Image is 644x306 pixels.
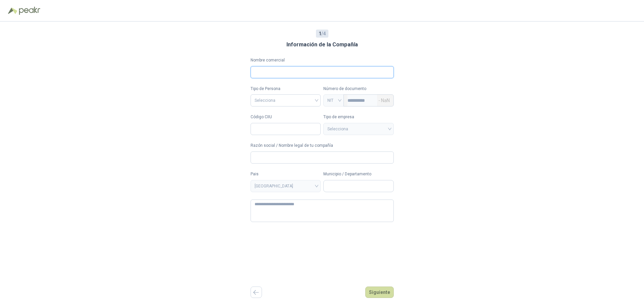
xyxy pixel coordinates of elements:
img: Logo [8,7,17,14]
label: Tipo de Persona [251,86,321,92]
label: Razón social / Nombre legal de tu compañía [251,142,394,149]
label: Pais [251,171,321,177]
p: Número de documento [323,86,394,92]
img: Peakr [19,7,40,15]
button: Siguiente [365,287,394,298]
b: 1 [319,31,321,36]
span: NIT [327,95,340,105]
label: Nombre comercial [251,57,394,63]
label: Código CIIU [251,114,321,120]
span: COLOMBIA [255,181,317,191]
span: / 4 [319,30,326,37]
span: - NaN [378,95,390,106]
label: Tipo de empresa [323,114,394,120]
h3: Información de la Compañía [286,40,358,49]
label: Municipio / Departamento [323,171,394,177]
